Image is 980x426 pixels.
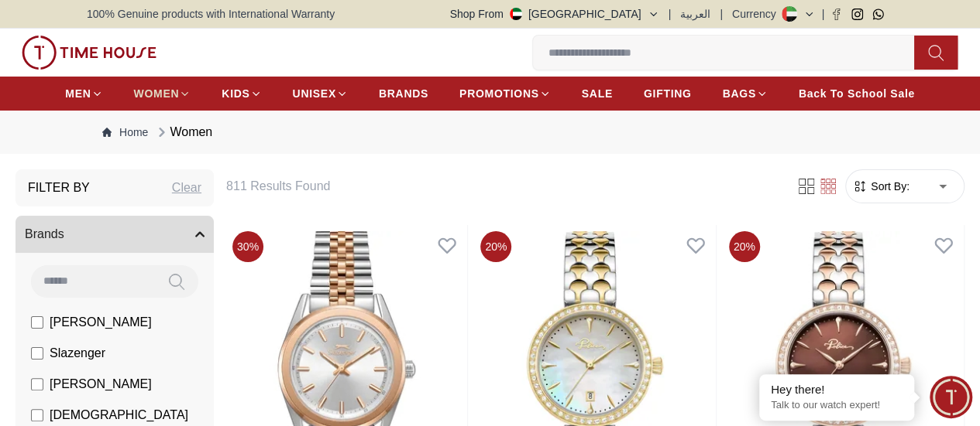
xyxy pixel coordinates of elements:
span: Brands [25,225,64,244]
span: BRANDS [379,86,428,101]
span: 100% Genuine products with International Warranty [87,6,335,22]
p: Talk to our watch expert! [771,399,903,412]
img: ... [22,36,156,70]
span: Back To School Sale [799,86,915,101]
span: SALE [582,86,613,101]
a: Facebook [830,9,842,20]
a: UNISEX [293,80,348,107]
span: 30 % [232,231,263,262]
h3: Filter By [28,179,90,197]
div: Chat Widget [930,376,972,418]
img: United Arab Emirates [510,8,522,20]
span: BAGS [722,86,755,101]
button: Sort By: [852,179,910,194]
a: PROMOTIONS [459,80,551,107]
a: Whatsapp [872,9,884,20]
div: Currency [732,6,782,22]
span: 20 % [729,231,760,262]
a: KIDS [222,80,261,107]
a: BAGS [722,80,767,107]
span: [PERSON_NAME] [50,375,152,394]
a: Instagram [851,9,863,20]
span: MEN [65,86,91,101]
span: | [821,6,824,22]
a: GIFTING [644,80,692,107]
a: Home [102,124,148,140]
div: Clear [172,179,201,197]
input: [DEMOGRAPHIC_DATA] [31,409,43,421]
span: 20 % [480,231,511,262]
button: Shop From[GEOGRAPHIC_DATA] [450,6,659,22]
span: KIDS [222,86,249,101]
span: [PERSON_NAME] [50,313,152,332]
a: SALE [582,80,613,107]
span: Slazenger [50,344,105,363]
a: BRANDS [379,80,428,107]
span: WOMEN [134,86,180,101]
h6: 811 Results Found [226,177,777,196]
a: MEN [65,80,102,107]
span: Sort By: [868,179,910,194]
span: PROMOTIONS [459,86,539,101]
div: Hey there! [771,382,903,397]
span: | [669,6,672,22]
span: GIFTING [644,86,692,101]
input: [PERSON_NAME] [31,378,43,390]
button: العربية [680,6,710,22]
nav: Breadcrumb [87,111,893,154]
input: Slazenger [31,347,43,360]
span: [DEMOGRAPHIC_DATA] [50,406,188,424]
a: WOMEN [134,80,191,107]
span: UNISEX [293,86,336,101]
input: [PERSON_NAME] [31,316,43,329]
a: Back To School Sale [799,80,915,107]
div: Women [154,123,212,141]
button: Brands [15,216,214,253]
span: | [720,6,723,22]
